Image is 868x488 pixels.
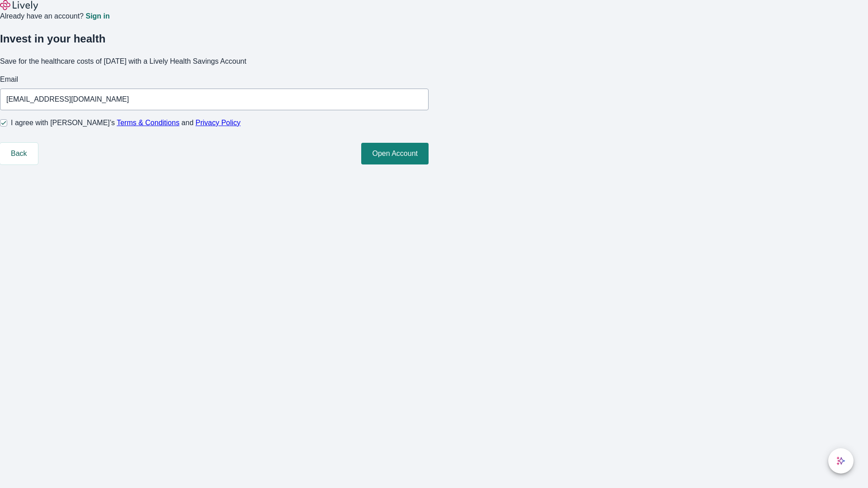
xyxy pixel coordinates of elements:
span: I agree with [PERSON_NAME]’s and [11,117,241,128]
button: chat [828,448,854,474]
button: Open Account [361,143,429,164]
a: Privacy Policy [196,119,241,127]
a: Sign in [85,13,109,20]
svg: Lively AI Assistant [836,456,845,465]
a: Terms & Conditions [117,119,179,127]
